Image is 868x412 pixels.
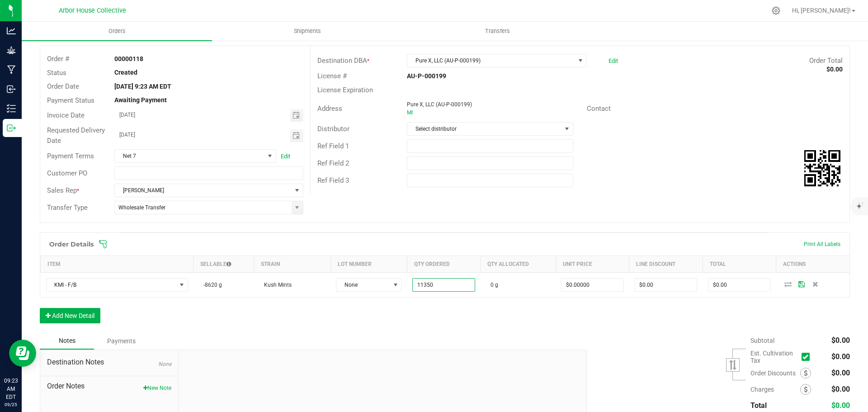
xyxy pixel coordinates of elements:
[413,279,474,291] input: 0
[115,150,264,162] span: Net 7
[804,150,840,186] img: Scan me!
[587,104,611,113] span: Contact
[407,109,413,116] span: MI
[473,27,522,35] span: Transfers
[47,55,69,63] span: Order #
[40,332,94,350] div: Notes
[831,336,850,345] span: $0.00
[290,109,303,122] span: Toggle calendar
[750,350,798,364] span: Est. Cultivation Tax
[770,6,782,15] div: Manage settings
[317,176,349,185] span: Ref Field 3
[317,72,347,80] span: License #
[290,129,303,142] span: Toggle calendar
[94,333,148,349] div: Payments
[703,256,776,273] th: Total
[7,65,16,74] inline-svg: Manufacturing
[47,111,85,119] span: Invoice Date
[809,57,843,65] span: Order Total
[609,57,618,64] a: Edit
[259,282,292,288] span: Kush Mints
[7,26,16,35] inline-svg: Analytics
[629,256,703,273] th: Line Discount
[317,57,367,65] span: Destination DBA
[402,22,593,41] a: Transfers
[199,282,222,288] span: -8620 g
[831,401,850,410] span: $0.00
[407,72,446,80] strong: AU-P-000199
[47,279,176,291] span: KMI - F/B
[115,184,291,197] span: [PERSON_NAME]
[281,153,290,160] a: Edit
[635,279,697,291] input: 0
[254,256,330,273] th: Strain
[831,352,850,361] span: $0.00
[47,126,105,145] span: Requested Delivery Date
[96,27,138,35] span: Orders
[47,169,87,177] span: Customer PO
[114,55,143,62] strong: 00000118
[47,357,171,368] span: Destination Notes
[317,125,349,133] span: Distributor
[561,279,623,291] input: 0
[114,96,167,104] strong: Awaiting Payment
[330,256,407,273] th: Lot Number
[795,281,808,287] span: Save Order Detail
[47,82,79,90] span: Order Date
[808,281,822,287] span: Delete Order Detail
[831,385,850,393] span: $0.00
[114,69,137,76] strong: Created
[317,86,373,94] span: License Expiration
[41,256,193,273] th: Item
[317,104,342,113] span: Address
[750,401,767,410] span: Total
[317,159,349,167] span: Ref Field 2
[47,186,77,194] span: Sales Rep
[708,279,770,291] input: 0
[750,337,774,344] span: Subtotal
[826,66,843,73] strong: $0.00
[59,7,126,14] span: Arbor House Collective
[407,256,480,273] th: Qty Ordered
[7,123,16,133] inline-svg: Outbound
[193,256,254,273] th: Sellable
[22,22,212,41] a: Orders
[47,96,94,104] span: Payment Status
[282,27,333,35] span: Shipments
[212,22,402,41] a: Shipments
[158,361,171,367] span: None
[776,256,849,273] th: Actions
[831,369,850,377] span: $0.00
[49,241,94,248] h1: Order Details
[114,83,171,90] strong: [DATE] 9:23 AM EDT
[750,386,800,393] span: Charges
[792,7,851,14] span: Hi, [PERSON_NAME]!
[7,104,16,113] inline-svg: Inventory
[47,69,66,77] span: Status
[336,279,390,291] span: None
[407,101,472,108] span: Pure X, LLC (AU-P-000199)
[7,46,16,55] inline-svg: Grow
[486,282,498,288] span: 0 g
[4,401,18,408] p: 09/25
[9,340,36,367] iframe: Resource center
[317,142,349,150] span: Ref Field 1
[4,377,18,401] p: 09:23 AM EDT
[40,308,100,323] button: Add New Detail
[481,256,556,273] th: Qty Allocated
[47,204,88,212] span: Transfer Type
[802,351,814,363] span: Calculate cultivation tax
[47,381,171,392] span: Order Notes
[407,54,575,67] span: Pure X, LLC (AU-P-000199)
[407,123,561,135] span: Select distributor
[804,150,840,186] qrcode: 00000118
[47,152,94,160] span: Payment Terms
[556,256,629,273] th: Unit Price
[750,369,800,377] span: Order Discounts
[143,384,171,392] button: New Note
[7,85,16,94] inline-svg: Inbound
